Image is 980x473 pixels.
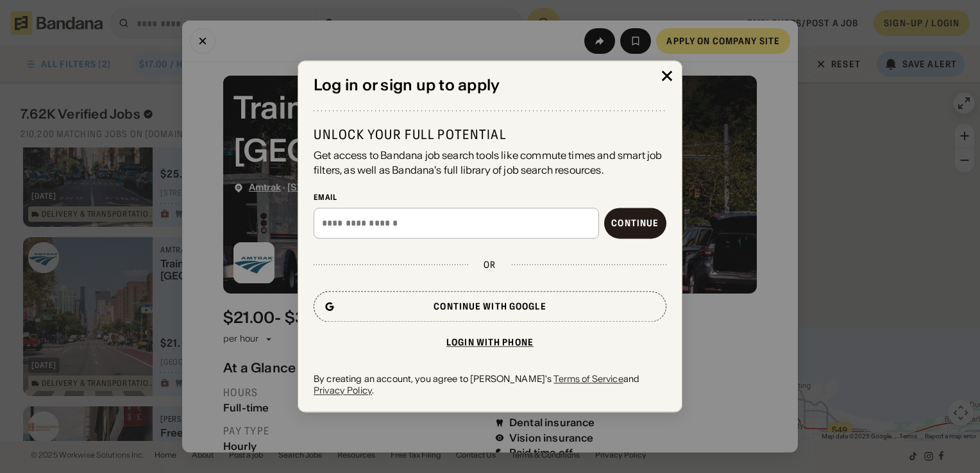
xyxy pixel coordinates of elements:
a: Terms of Service [553,373,623,385]
div: or [484,259,496,270]
div: Continue with Google [434,302,546,311]
div: Login with phone [446,338,534,347]
div: Continue [611,219,659,228]
div: By creating an account, you agree to [PERSON_NAME]'s and . [314,373,666,396]
div: Get access to Bandana job search tools like commute times and smart job filters, as well as Banda... [314,149,666,178]
div: Log in or sign up to apply [314,76,666,95]
div: Email [314,192,666,203]
a: Privacy Policy [314,385,372,396]
div: Unlock your full potential [314,127,666,144]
